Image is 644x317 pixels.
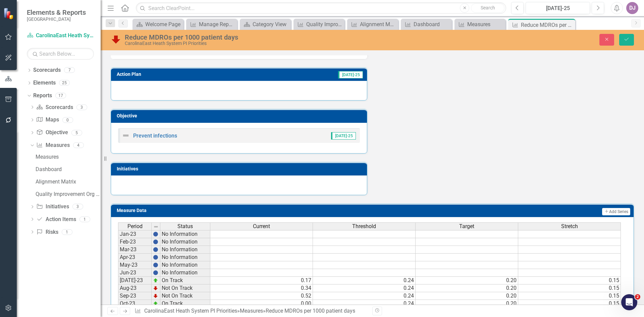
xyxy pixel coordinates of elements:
[125,41,404,46] div: CarolinaEast Heath System PI Priorities
[160,284,210,292] td: Not On Track
[459,223,474,229] span: Target
[36,154,101,160] div: Measures
[36,216,76,223] a: Action Items
[153,262,158,268] img: BgCOk07PiH71IgAAAABJRU5ErkJggg==
[153,255,158,260] img: BgCOk07PiH71IgAAAABJRU5ErkJggg==
[210,292,313,300] td: 0.52
[416,292,518,300] td: 0.20
[416,277,518,284] td: 0.20
[2,2,240,26] p: In [DATE], the measure "Reduce MDROs per 1000 patient days" is not on track, with a value of 0.36...
[127,223,143,229] span: Period
[36,191,101,197] div: Quality Improvement Org Goals
[518,284,621,292] td: 0.15
[34,176,101,187] a: Alignment Matrix
[71,130,82,136] div: 5
[117,72,238,77] h3: Action Plan
[76,104,87,110] div: 3
[136,2,506,14] input: Search ClearPoint...
[210,284,313,292] td: 0.34
[118,300,152,308] td: Oct-23
[36,228,58,236] a: Risks
[626,2,638,14] div: DJ
[145,20,182,29] div: Welcome Page
[352,223,376,229] span: Threshold
[199,20,235,29] div: Manage Reports
[467,20,504,29] div: Measures
[134,20,182,29] a: Welcome Page
[160,254,210,261] td: No Information
[36,104,73,111] a: Scorecards
[602,208,630,215] button: Add Series
[33,66,61,74] a: Scorecards
[36,142,69,149] a: Measures
[313,292,416,300] td: 0.24
[36,116,59,124] a: Maps
[153,247,158,252] img: BgCOk07PiH71IgAAAABJRU5ErkJggg==
[27,8,86,16] span: Elements & Reports
[456,20,504,29] a: Measures
[117,113,364,118] h3: Objective
[160,261,210,269] td: No Information
[160,230,210,238] td: No Information
[160,277,210,284] td: On Track
[72,204,83,210] div: 3
[241,20,289,29] a: Category View
[117,166,364,171] h3: Initiatives
[36,129,68,137] a: Objective
[36,179,101,185] div: Alignment Matrix
[153,285,158,291] img: TnMDeAgwAPMxUmUi88jYAAAAAElFTkSuQmCC
[160,246,210,254] td: No Information
[33,92,52,100] a: Reports
[402,20,450,29] a: Dashboard
[111,34,121,45] img: Not On Track
[118,292,152,300] td: Sep-23
[36,166,101,172] div: Dashboard
[360,20,396,29] div: Alignment Matrix
[518,292,621,300] td: 0.15
[118,269,152,277] td: Jun-23
[313,300,416,308] td: 0.24
[528,4,588,12] div: [DATE]-25
[122,131,130,140] img: Not Defined
[621,294,637,310] iframe: Intercom live chat
[34,189,101,200] a: Quality Improvement Org Goals
[416,300,518,308] td: 0.20
[349,20,396,29] a: Alignment Matrix
[306,20,343,29] div: Quality Improvement Org Goals
[240,308,263,314] a: Measures
[34,152,101,162] a: Measures
[34,164,101,175] a: Dashboard
[635,294,640,300] span: 2
[153,239,158,245] img: BgCOk07PiH71IgAAAABJRU5ErkJggg==
[118,284,152,292] td: Aug-23
[118,238,152,246] td: Feb-23
[117,208,380,213] h3: Measure Data
[62,117,73,123] div: 0
[133,133,177,139] a: Prevent infections
[36,203,69,211] a: Initiatives
[518,277,621,284] td: 0.15
[331,132,356,140] span: [DATE]-25
[3,8,15,19] img: ClearPoint Strategy
[338,71,363,78] span: [DATE]-25
[153,231,158,237] img: BgCOk07PiH71IgAAAABJRU5ErkJggg==
[561,223,578,229] span: Stretch
[27,48,94,60] input: Search Below...
[313,284,416,292] td: 0.24
[27,32,94,40] a: CarolinaEast Heath System PI Priorities
[73,143,84,148] div: 4
[118,277,152,284] td: [DATE]-23
[79,216,90,222] div: 1
[313,277,416,284] td: 0.24
[416,284,518,292] td: 0.20
[153,301,158,306] img: zOikAAAAAElFTkSuQmCC
[160,269,210,277] td: No Information
[177,223,193,229] span: Status
[526,2,590,14] button: [DATE]-25
[266,308,355,314] div: Reduce MDROs per 1000 patient days
[153,278,158,283] img: zOikAAAAAElFTkSuQmCC
[295,20,343,29] a: Quality Improvement Org Goals
[27,16,86,22] small: [GEOGRAPHIC_DATA]
[118,230,152,238] td: Jan-23
[471,3,504,13] button: Search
